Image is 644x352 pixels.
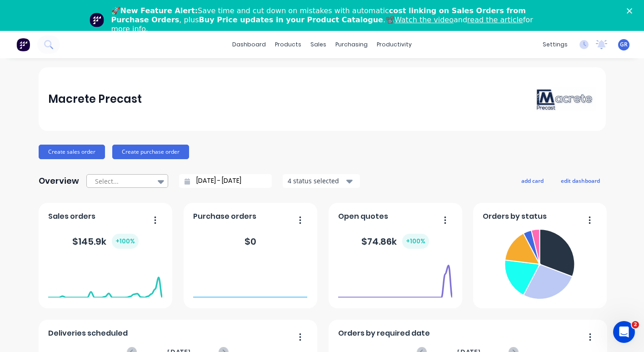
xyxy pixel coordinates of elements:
[532,85,596,112] img: Macrete Precast
[111,6,526,24] b: cost linking on Sales Orders from Purchase Orders
[538,38,572,51] div: settings
[199,15,383,24] b: Buy Price updates in your Product Catalogue
[16,38,30,51] img: Factory
[39,145,105,159] button: Create sales order
[48,211,95,222] span: Sales orders
[112,145,189,159] button: Create purchase order
[338,211,388,222] span: Open quotes
[39,172,79,190] div: Overview
[402,234,429,249] div: + 100 %
[613,321,635,343] iframe: Intercom live chat
[467,15,523,24] a: read the article
[555,175,606,186] button: edit dashboard
[48,90,142,108] div: Macrete Precast
[112,234,139,249] div: + 100 %
[72,234,139,249] div: $ 145.9k
[620,40,628,49] span: GR
[372,38,416,51] div: productivity
[627,8,636,14] div: Close
[193,211,256,222] span: Purchase orders
[306,38,331,51] div: sales
[228,38,270,51] a: dashboard
[394,15,454,24] a: Watch the video
[483,211,547,222] span: Orders by status
[361,234,429,249] div: $ 74.86k
[245,235,256,248] div: $ 0
[120,6,198,15] b: New Feature Alert:
[270,38,306,51] div: products
[90,13,104,27] img: Profile image for Team
[288,176,345,186] div: 4 status selected
[111,6,540,34] div: 🚀 Save time and cut down on mistakes with automatic , plus .📽️ and for more info.
[515,175,549,186] button: add card
[331,38,372,51] div: purchasing
[632,321,639,328] span: 2
[283,174,360,188] button: 4 status selected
